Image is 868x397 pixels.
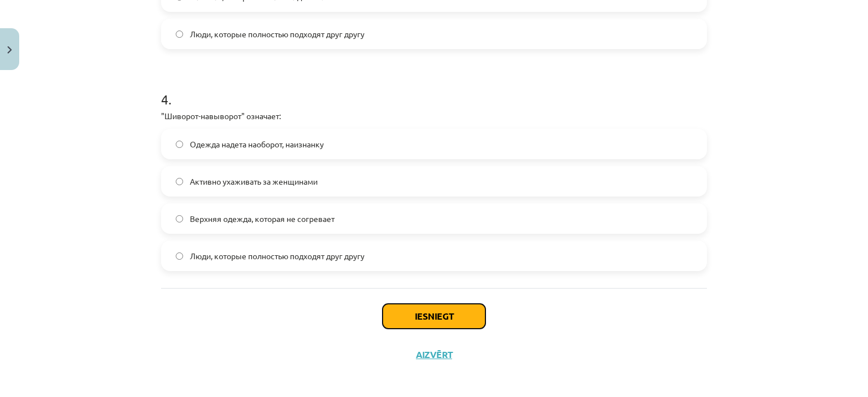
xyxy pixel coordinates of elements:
p: "Шиворот-навыворот" означает: [161,110,707,122]
span: Люди, которые полностью подходят друг другу [190,250,364,262]
button: Aizvērt [413,349,455,360]
span: Люди, которые полностью подходят друг другу [190,28,364,40]
input: Люди, которые полностью подходят друг другу [176,30,183,38]
input: Верхняя одежда, которая не согревает [176,215,183,223]
input: Одежда надета наоборот, наизнанку [176,141,183,148]
h1: 4 . [161,72,707,107]
input: Активно ухаживать за женщинами [176,178,183,185]
button: Iesniegt [383,304,485,329]
input: Люди, которые полностью подходят друг другу [176,252,183,260]
span: Одежда надета наоборот, наизнанку [190,138,324,150]
img: icon-close-lesson-0947bae3869378f0d4975bcd49f059093ad1ed9edebbc8119c70593378902aed.svg [7,46,12,54]
span: Активно ухаживать за женщинами [190,176,318,187]
span: Верхняя одежда, которая не согревает [190,213,335,225]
